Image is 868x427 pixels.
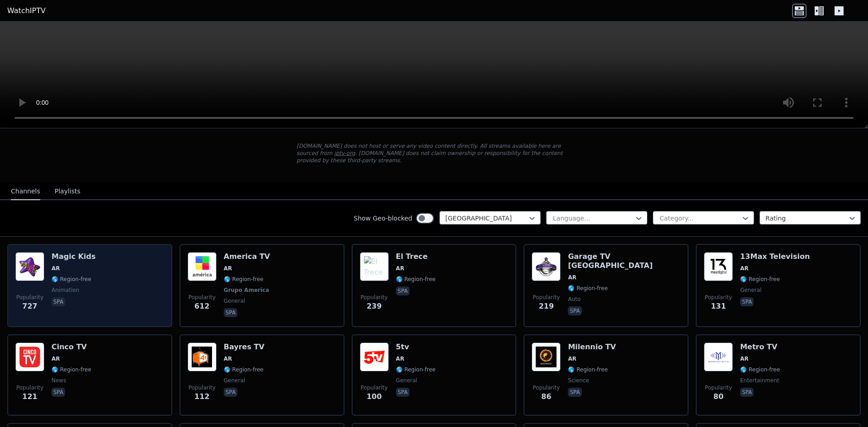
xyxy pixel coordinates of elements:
span: 🌎 Region-free [740,366,780,373]
p: spa [568,306,581,315]
span: 🌎 Region-free [568,285,608,292]
span: 131 [711,301,726,312]
img: Garage TV Latin America [532,252,561,281]
span: Grupo America [224,286,269,294]
span: news [52,377,66,384]
span: AR [568,274,576,281]
img: Bayres TV [188,343,217,371]
img: El Trece [360,252,389,281]
p: [DOMAIN_NAME] does not host or serve any video content directly. All streams available here are s... [297,142,571,164]
span: Popularity [189,294,216,301]
span: 727 [22,301,37,312]
p: spa [224,388,237,397]
p: spa [568,388,581,397]
span: animation [52,286,79,294]
span: 100 [367,391,382,402]
h6: Metro TV [740,343,780,352]
span: Popularity [16,294,43,301]
a: WatchIPTV [7,5,46,16]
a: iptv-org [334,150,355,156]
img: Magic Kids [15,252,44,281]
span: Popularity [533,384,560,391]
h6: Bayres TV [224,343,264,352]
span: 🌎 Region-free [52,276,91,283]
span: 612 [194,301,209,312]
img: America TV [188,252,217,281]
h6: Cinco TV [52,343,91,352]
span: AR [568,355,576,362]
span: 219 [539,301,554,312]
button: Playlists [55,183,80,200]
h6: America TV [224,252,271,261]
span: science [568,377,589,384]
p: spa [52,388,65,397]
span: 🌎 Region-free [396,276,436,283]
span: 86 [541,391,551,402]
span: 239 [367,301,382,312]
span: 🌎 Region-free [740,276,780,283]
p: spa [396,286,410,296]
h6: Garage TV [GEOGRAPHIC_DATA] [568,252,680,270]
h6: El Trece [396,252,436,261]
span: general [396,377,417,384]
span: AR [224,355,232,362]
span: auto [568,296,580,303]
img: Cinco TV [15,343,44,371]
span: 🌎 Region-free [52,366,91,373]
p: spa [740,297,754,306]
span: AR [740,355,749,362]
p: spa [740,388,754,397]
span: general [224,297,245,305]
span: 🌎 Region-free [224,276,264,283]
span: entertainment [740,377,779,384]
span: 80 [713,391,723,402]
span: 112 [194,391,209,402]
p: spa [224,308,237,317]
span: Popularity [705,384,732,391]
span: Popularity [533,294,560,301]
span: Popularity [361,384,388,391]
span: general [224,377,245,384]
span: 121 [22,391,37,402]
span: 🌎 Region-free [396,366,436,373]
p: spa [396,388,410,397]
img: Metro TV [704,343,733,371]
h6: Magic Kids [52,252,96,261]
img: Milennio TV [532,343,561,371]
span: AR [396,265,405,272]
span: Popularity [16,384,43,391]
span: 🌎 Region-free [568,366,608,373]
span: 🌎 Region-free [224,366,264,373]
label: Show Geo-blocked [354,214,412,223]
span: AR [52,355,60,362]
button: Channels [11,183,40,200]
span: AR [740,265,749,272]
span: AR [396,355,405,362]
h6: 5tv [396,343,436,352]
span: Popularity [705,294,732,301]
span: Popularity [189,384,216,391]
h6: 13Max Television [740,252,810,261]
p: spa [52,297,65,306]
h6: Milennio TV [568,343,616,352]
span: Popularity [361,294,388,301]
img: 13Max Television [704,252,733,281]
span: general [740,286,761,294]
img: 5tv [360,343,389,371]
span: AR [224,265,232,272]
span: AR [52,265,60,272]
